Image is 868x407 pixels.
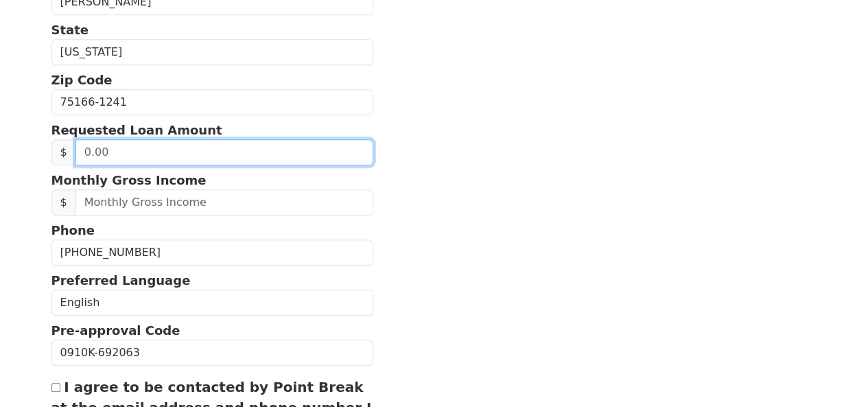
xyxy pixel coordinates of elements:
[75,139,373,165] input: 0.00
[51,223,95,237] strong: Phone
[75,189,373,216] input: Monthly Gross Income
[51,323,180,338] strong: Pre-approval Code
[51,123,222,137] strong: Requested Loan Amount
[51,273,191,288] strong: Preferred Language
[51,139,76,165] span: $
[51,340,374,366] input: Pre-approval Code
[51,89,374,115] input: Zip Code
[51,189,76,216] span: $
[51,73,113,87] strong: Zip Code
[51,23,89,37] strong: State
[51,240,374,266] input: Phone
[51,171,374,189] p: Monthly Gross Income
